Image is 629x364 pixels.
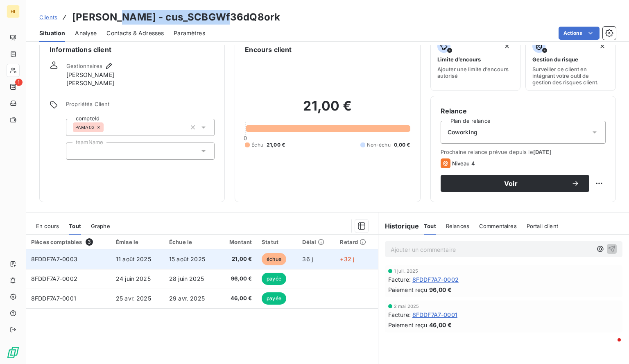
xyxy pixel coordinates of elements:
[69,223,81,229] span: Tout
[169,239,213,245] div: Échue le
[245,98,410,122] h2: 21,00 €
[31,255,77,262] span: 8FDDF7A7-0003
[429,285,452,294] span: 96,00 €
[302,239,330,245] div: Délai
[388,310,411,319] span: Facture :
[15,79,23,86] span: 1
[412,310,457,319] span: 8FDDF7A7-0001
[251,141,263,149] span: Échu
[245,45,292,54] h6: Encours client
[31,275,77,282] span: 8FDDF7A7-0002
[340,239,373,245] div: Retard
[73,147,79,155] input: Ajouter une valeur
[31,295,76,302] span: 8FDDF7A7-0001
[39,13,57,21] a: Clients
[116,275,151,282] span: 24 juin 2025
[36,223,59,229] span: En cours
[450,180,571,187] span: Voir
[394,304,419,309] span: 2 mai 2025
[75,125,95,130] span: PAMA02
[441,175,589,192] button: Voir
[441,149,606,155] span: Prochaine relance prévue depuis le
[66,63,102,69] span: Gestionnaires
[367,141,391,149] span: Non-échu
[104,124,110,131] input: Ajouter une valeur
[39,14,57,20] span: Clients
[116,255,151,262] span: 11 août 2025
[437,66,514,79] span: Ajouter une limite d’encours autorisé
[50,45,215,54] h6: Informations client
[244,135,247,141] span: 0
[340,255,354,262] span: +32 j
[224,275,252,283] span: 96,00 €
[72,10,280,25] h3: [PERSON_NAME] - cus_SCBGWf36dQ8ork
[302,255,313,262] span: 36 j
[525,34,616,91] button: Gestion du risqueSurveiller ce client en intégrant votre outil de gestion des risques client.
[7,5,20,18] div: HI
[424,223,436,229] span: Tout
[66,71,114,79] span: [PERSON_NAME]
[448,128,477,136] span: Coworking
[86,238,93,246] span: 3
[116,295,151,302] span: 25 avr. 2025
[388,275,411,284] span: Facture :
[429,321,452,329] span: 46,00 €
[7,346,20,359] img: Logo LeanPay
[394,141,410,149] span: 0,00 €
[527,223,558,229] span: Portail client
[31,238,106,246] div: Pièces comptables
[262,273,286,285] span: payée
[169,255,205,262] span: 15 août 2025
[412,275,459,284] span: 8FDDF7A7-0002
[394,269,419,274] span: 1 juil. 2025
[91,223,110,229] span: Graphe
[437,56,481,63] span: Limite d’encours
[446,223,469,229] span: Relances
[66,79,114,87] span: [PERSON_NAME]
[559,27,600,40] button: Actions
[601,336,621,356] iframe: Intercom live chat
[452,160,475,167] span: Niveau 4
[533,149,552,155] span: [DATE]
[224,294,252,303] span: 46,00 €
[388,285,428,294] span: Paiement reçu
[169,295,205,302] span: 29 avr. 2025
[169,275,204,282] span: 28 juin 2025
[532,66,609,86] span: Surveiller ce client en intégrant votre outil de gestion des risques client.
[116,239,159,245] div: Émise le
[224,255,252,263] span: 21,00 €
[388,321,428,329] span: Paiement reçu
[39,29,65,37] span: Situation
[532,56,578,63] span: Gestion du risque
[378,221,419,231] h6: Historique
[441,106,606,116] h6: Relance
[262,239,292,245] div: Statut
[66,101,215,112] span: Propriétés Client
[479,223,517,229] span: Commentaires
[262,253,286,265] span: échue
[430,34,521,91] button: Limite d’encoursAjouter une limite d’encours autorisé
[174,29,205,37] span: Paramètres
[106,29,164,37] span: Contacts & Adresses
[224,239,252,245] div: Montant
[267,141,285,149] span: 21,00 €
[75,29,97,37] span: Analyse
[262,292,286,305] span: payée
